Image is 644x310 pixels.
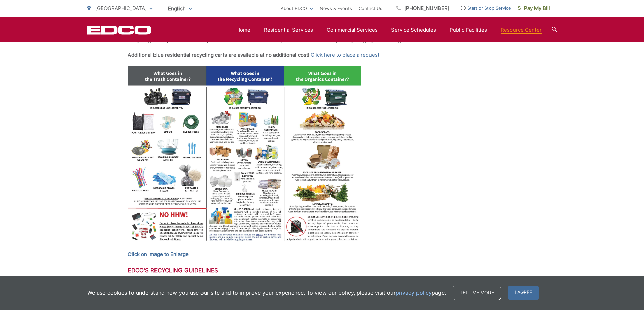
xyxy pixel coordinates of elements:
a: Commercial Services [327,26,378,34]
a: Click on Image to Enlarge [128,250,189,258]
a: Home [236,26,251,34]
strong: Click on Image to Enlarge [128,251,189,257]
a: Residential Services [264,26,313,34]
a: privacy policy [396,289,432,297]
a: News & Events [320,4,352,12]
a: Service Schedules [391,26,436,34]
strong: Additional blue residential recycling carts are available at no additional cost! [128,52,309,58]
a: Resource Center [501,26,542,34]
a: About EDCO [281,4,313,12]
span: I agree [508,286,539,300]
p: We use cookies to understand how you use our site and to improve your experience. To view our pol... [87,289,446,297]
a: Contact Us [359,4,382,12]
a: Click here to place a request. [311,51,381,59]
h3: EDCO's Recycling Guidelines [128,267,517,274]
img: Diagram of what items can be recycled [128,66,361,246]
a: Public Facilities [450,26,487,34]
span: Pay My Bill [518,4,550,12]
a: EDCD logo. Return to the homepage. [87,25,151,35]
span: English [163,3,197,15]
a: Tell me more [453,286,501,300]
span: [GEOGRAPHIC_DATA] [95,5,147,11]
